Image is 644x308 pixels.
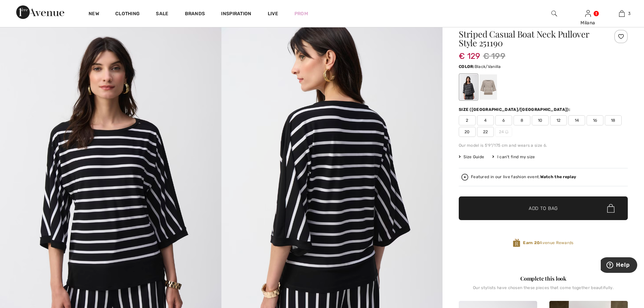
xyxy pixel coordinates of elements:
[619,9,625,18] img: My Bag
[628,10,630,17] span: 3
[459,275,628,283] div: Complete this look
[459,142,628,148] div: Our model is 5'9"/175 cm and wears a size 6.
[294,10,308,17] a: Prom
[475,64,501,69] span: Black/Vanilla
[601,257,637,274] iframe: Opens a widget where you can find more information
[587,115,603,125] span: 16
[479,74,497,100] div: Dune/vanilla
[607,204,615,213] img: Bag.svg
[540,174,576,179] strong: Watch the replay
[550,115,567,125] span: 12
[156,11,168,18] a: Sale
[268,10,278,17] a: Live
[459,154,484,160] span: Size Guide
[221,11,251,18] span: Inspiration
[492,154,535,160] div: I can't find my size
[460,74,477,100] div: Black/Vanilla
[495,127,512,137] span: 24
[89,11,99,18] a: New
[477,127,494,137] span: 22
[495,115,512,125] span: 6
[471,175,576,179] div: Featured in our live fashion event.
[115,11,140,18] a: Clothing
[605,9,638,18] a: 3
[459,30,600,47] h1: Striped Casual Boat Neck Pullover Style 251190
[523,240,540,245] strong: Earn 20
[461,174,468,181] img: Watch the replay
[459,115,476,125] span: 2
[514,115,530,125] span: 8
[523,240,573,246] span: Avenue Rewards
[459,106,572,113] div: Size ([GEOGRAPHIC_DATA]/[GEOGRAPHIC_DATA]):
[532,115,549,125] span: 10
[459,285,628,295] div: Our stylists have chosen these pieces that come together beautifully.
[585,9,591,18] img: My Info
[16,5,64,19] img: 1ère Avenue
[459,64,475,69] span: Color:
[459,196,628,220] button: Add to Bag
[551,9,557,18] img: search the website
[513,238,520,247] img: Avenue Rewards
[477,115,494,125] span: 4
[568,115,585,125] span: 14
[605,115,622,125] span: 18
[585,10,591,17] a: Sign In
[483,50,506,62] span: € 199
[185,11,205,18] a: Brands
[459,127,476,137] span: 20
[571,19,604,26] div: Milana
[505,130,508,134] img: ring-m.svg
[459,45,480,61] span: € 129
[529,205,558,212] span: Add to Bag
